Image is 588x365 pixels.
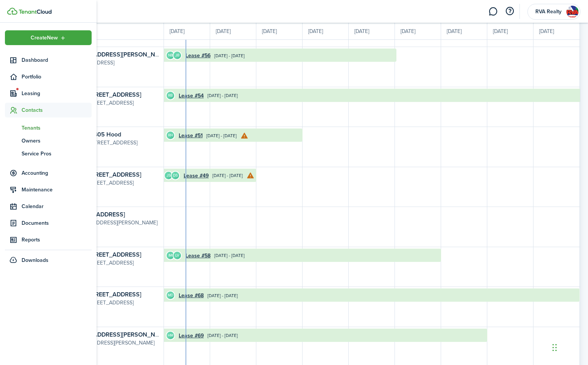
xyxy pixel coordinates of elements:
span: Leasing [22,89,92,97]
p: [STREET_ADDRESS][PERSON_NAME] [67,339,160,347]
span: Portfolio [22,73,92,81]
time: [DATE] - [DATE] [214,252,245,259]
div: [DATE] [441,23,487,39]
avatar-text: RH [167,132,174,139]
button: Open resource center [503,5,516,18]
avatar-text: MD [167,291,174,299]
span: Documents [22,219,92,227]
span: RVA Realty [533,9,563,14]
p: [STREET_ADDRESS] [86,299,161,307]
img: TenantCloud [19,9,51,14]
a: Lease #58 [186,252,211,260]
time: [DATE] - [DATE] [214,52,245,59]
a: Dashboard [5,53,92,67]
div: [DATE] [164,23,210,39]
button: Open menu [5,30,92,45]
div: [DATE] [395,23,441,39]
a: Tenants [5,121,92,134]
p: [STREET_ADDRESS][PERSON_NAME] [70,219,161,227]
time: [DATE] - [DATE] [206,132,237,139]
span: Service Pros [22,150,92,158]
a: Lease #49 [184,172,209,180]
span: Contacts [22,106,92,114]
a: Owners [5,134,92,147]
span: Tenants [22,124,92,132]
a: [STREET_ADDRESS] [86,90,141,99]
time: [DATE] - [DATE] [207,92,238,99]
a: Lease #68 [179,291,204,299]
p: [STREET_ADDRESS] [67,59,160,67]
avatar-text: DS [172,172,179,179]
time: [DATE] - [DATE] [207,332,238,339]
time: [DATE] - [DATE] [207,292,238,299]
avatar-text: JS [165,172,172,179]
a: 8405 Hood [90,130,121,139]
a: [STREET_ADDRESS][PERSON_NAME] [67,330,169,339]
span: Downloads [22,256,48,264]
avatar-text: LV [173,252,181,259]
span: Calendar [22,202,92,210]
a: Service Pros [5,147,92,160]
iframe: Chat Widget [550,329,588,365]
a: Lease #69 [179,332,204,340]
avatar-text: JB [173,52,181,59]
img: RVA Realty [566,6,579,18]
a: Lease #51 [179,132,203,139]
a: Lease #54 [179,92,204,100]
p: [STREET_ADDRESS] [86,259,161,267]
span: Maintenance [22,186,92,194]
img: TenantCloud [7,8,17,15]
avatar-text: RB [167,92,174,99]
avatar-text: IM [167,252,174,259]
div: [DATE] [487,23,533,39]
a: Reports [5,232,92,247]
div: [DATE] [210,23,256,39]
a: Lease #56 [186,52,211,60]
span: Owners [22,137,92,145]
div: Drag [552,336,557,359]
div: [DATE] [533,23,580,39]
div: [DATE] [349,23,395,39]
a: Messaging [486,2,500,21]
span: Dashboard [22,56,92,64]
avatar-text: HM [167,332,174,339]
a: [STREET_ADDRESS] [70,210,125,219]
avatar-text: NB [167,52,174,59]
a: [STREET_ADDRESS] [86,170,141,179]
span: Create New [31,35,58,41]
p: [STREET_ADDRESS] [86,99,161,107]
time: [DATE] - [DATE] [212,172,243,179]
a: [STREET_ADDRESS] [86,290,141,299]
a: [STREET_ADDRESS][PERSON_NAME] [67,50,169,59]
div: [DATE] [303,23,349,39]
p: [STREET_ADDRESS] [90,139,161,147]
span: Accounting [22,169,92,177]
span: Reports [22,236,92,244]
div: [DATE] [256,23,303,39]
a: [STREET_ADDRESS] [86,250,141,259]
p: [STREET_ADDRESS] [86,179,161,187]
